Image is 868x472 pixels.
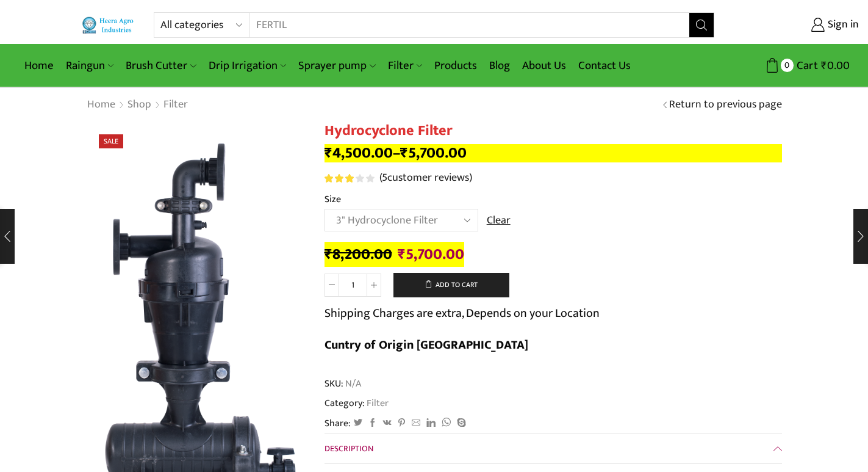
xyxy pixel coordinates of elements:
[127,97,152,113] a: Shop
[428,51,483,80] a: Products
[781,59,794,71] span: 0
[400,140,408,165] span: ₹
[483,51,516,80] a: Blog
[726,54,850,77] a: 0 Cart ₹0.00
[343,377,361,391] span: N/A
[325,140,332,165] span: ₹
[825,17,859,33] span: Sign in
[325,335,528,355] b: Cuntry of Origin [GEOGRAPHIC_DATA]
[99,134,123,148] span: Sale
[365,395,389,411] a: Filter
[250,13,673,37] input: Search for...
[203,51,292,80] a: Drip Irrigation
[87,97,116,113] a: Home
[398,242,406,267] span: ₹
[325,192,341,206] label: Size
[292,51,381,80] a: Sprayer pump
[487,213,511,229] a: Clear options
[733,14,859,36] a: Sign in
[398,242,464,267] bdi: 5,700.00
[516,51,572,80] a: About Us
[669,97,782,113] a: Return to previous page
[689,13,714,37] button: Search button
[400,140,467,165] bdi: 5,700.00
[325,140,393,165] bdi: 4,500.00
[325,144,782,162] p: –
[325,396,389,410] span: Category:
[325,441,373,456] span: Description
[325,303,600,323] p: Shipping Charges are extra, Depends on your Location
[379,170,472,186] a: (5customer reviews)
[18,51,60,80] a: Home
[60,51,120,80] a: Raingun
[794,57,818,74] span: Cart
[382,51,428,80] a: Filter
[325,174,356,183] span: Rated out of 5 based on customer ratings
[325,242,332,267] span: ₹
[325,416,351,430] span: Share:
[325,174,376,183] span: 5
[325,174,374,183] div: Rated 3.20 out of 5
[572,51,637,80] a: Contact Us
[821,56,850,75] bdi: 0.00
[821,56,827,75] span: ₹
[120,51,202,80] a: Brush Cutter
[325,377,782,391] span: SKU:
[325,434,782,463] a: Description
[87,97,188,113] nav: Breadcrumb
[339,274,367,297] input: Product quantity
[163,97,188,113] a: Filter
[325,122,782,140] h1: Hydrocyclone Filter
[393,273,509,297] button: Add to cart
[325,242,392,267] bdi: 8,200.00
[382,169,387,187] span: 5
